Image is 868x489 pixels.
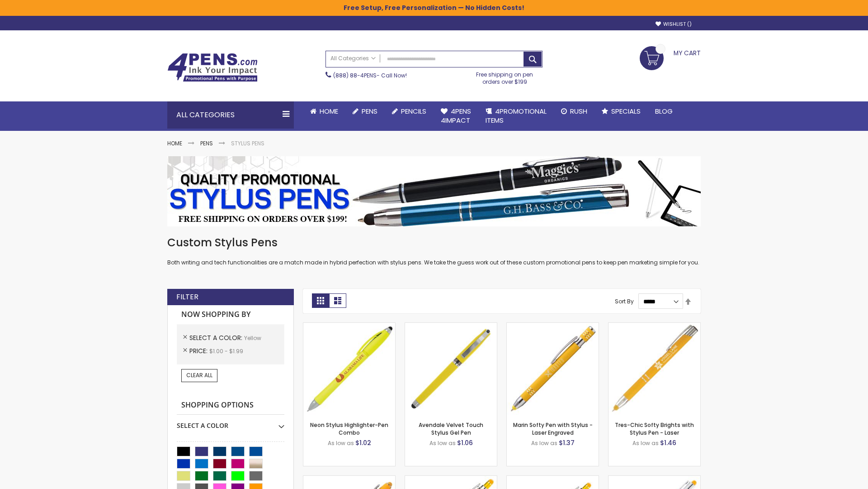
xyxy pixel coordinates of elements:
[320,106,338,116] span: Home
[559,438,575,447] span: $1.37
[441,106,471,125] span: 4Pens 4impact
[167,53,258,82] img: 4Pens Custom Pens and Promotional Products
[656,21,692,28] a: Wishlist
[615,421,694,436] a: Tres-Chic Softy Brights with Stylus Pen - Laser
[167,235,701,267] div: Both writing and tech functionalities are a match made in hybrid perfection with stylus pens. We ...
[303,323,395,415] img: Neon Stylus Highlighter-Pen Combo-Yellow
[181,369,217,382] a: Clear All
[655,106,673,116] span: Blog
[554,101,594,121] a: Rush
[507,322,599,330] a: Marin Softy Pen with Stylus - Laser Engraved-Yellow
[648,101,680,121] a: Blog
[167,156,701,226] img: Stylus Pens
[401,106,426,116] span: Pencils
[429,439,456,447] span: As low as
[362,106,377,116] span: Pens
[632,439,659,447] span: As low as
[177,415,284,430] div: Select A Color
[457,438,473,447] span: $1.06
[177,396,284,415] strong: Shopping Options
[189,333,244,342] span: Select A Color
[405,323,497,415] img: Avendale Velvet Touch Stylus Gel Pen-Yellow
[570,106,587,116] span: Rush
[186,371,212,379] span: Clear All
[513,421,593,436] a: Marin Softy Pen with Stylus - Laser Engraved
[405,475,497,483] a: Phoenix Softy Brights with Stylus Pen - Laser-Yellow
[486,106,547,125] span: 4PROMOTIONAL ITEMS
[615,297,634,305] label: Sort By
[611,106,641,116] span: Specials
[434,101,478,131] a: 4Pens4impact
[609,322,700,330] a: Tres-Chic Softy Brights with Stylus Pen - Laser-Yellow
[405,322,497,330] a: Avendale Velvet Touch Stylus Gel Pen-Yellow
[167,139,182,147] a: Home
[303,101,345,121] a: Home
[244,334,261,342] span: Yellow
[660,438,676,447] span: $1.46
[507,475,599,483] a: Phoenix Softy Brights Gel with Stylus Pen - Laser-Yellow
[312,293,329,308] strong: Grid
[167,101,294,129] div: All Categories
[200,139,213,147] a: Pens
[167,235,701,250] h1: Custom Stylus Pens
[328,439,354,447] span: As low as
[507,323,599,415] img: Marin Softy Pen with Stylus - Laser Engraved-Yellow
[176,292,198,302] strong: Filter
[609,323,700,415] img: Tres-Chic Softy Brights with Stylus Pen - Laser-Yellow
[310,421,388,436] a: Neon Stylus Highlighter-Pen Combo
[333,72,377,79] a: (888) 88-4PENS
[231,139,264,147] strong: Stylus Pens
[303,322,395,330] a: Neon Stylus Highlighter-Pen Combo-Yellow
[345,101,385,121] a: Pens
[355,438,371,447] span: $1.02
[330,55,376,62] span: All Categories
[189,346,209,355] span: Price
[303,475,395,483] a: Ellipse Softy Brights with Stylus Pen - Laser-Yellow
[609,475,700,483] a: Tres-Chic Softy with Stylus Top Pen - ColorJet-Yellow
[326,51,380,66] a: All Categories
[177,305,284,324] strong: Now Shopping by
[333,72,407,79] span: - Call Now!
[209,347,243,355] span: $1.00 - $1.99
[531,439,557,447] span: As low as
[419,421,483,436] a: Avendale Velvet Touch Stylus Gel Pen
[385,101,434,121] a: Pencils
[594,101,648,121] a: Specials
[478,101,554,131] a: 4PROMOTIONALITEMS
[467,67,543,86] div: Free shipping on pen orders over $199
